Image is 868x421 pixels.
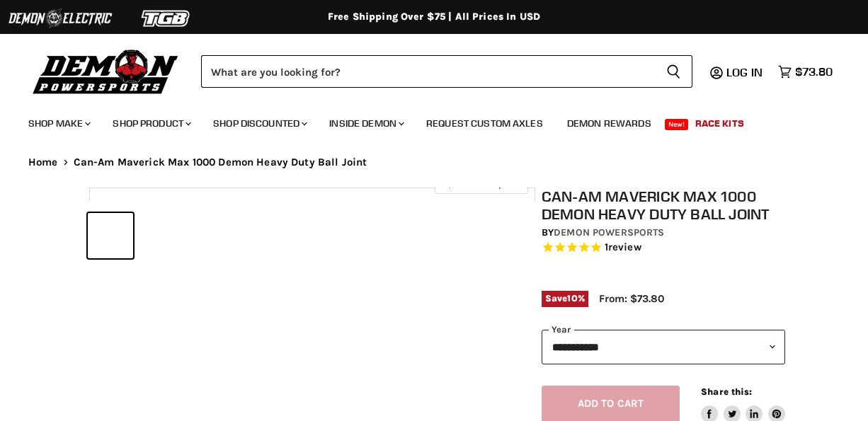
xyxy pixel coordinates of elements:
[542,188,785,223] h1: Can-Am Maverick Max 1000 Demon Heavy Duty Ball Joint
[599,292,664,305] span: From: $73.80
[416,109,554,138] a: Request Custom Axles
[202,109,316,138] a: Shop Discounted
[28,156,58,168] a: Home
[319,109,413,138] a: Inside Demon
[542,291,588,306] span: Save %
[7,5,113,32] img: Demon Electric Logo 2
[655,55,692,88] button: Search
[542,241,785,255] span: Rated 5.0 out of 5 stars 1 reviews
[567,293,577,304] span: 10
[685,109,755,138] a: Race Kits
[554,226,664,238] a: Demon Powersports
[201,55,692,88] form: Product
[102,109,200,138] a: Shop Product
[795,65,833,79] span: $73.80
[74,156,367,168] span: Can-Am Maverick Max 1000 Demon Heavy Duty Ball Joint
[542,330,785,364] select: year
[113,5,219,32] img: TGB Logo 2
[18,103,829,138] ul: Main menu
[442,178,520,189] span: Click to expand
[701,386,752,397] span: Share this:
[726,65,763,79] span: Log in
[542,225,785,241] div: by
[137,213,183,258] button: IMAGE thumbnail
[665,119,689,130] span: New!
[608,241,641,254] span: review
[771,62,840,82] a: $73.80
[28,46,183,96] img: Demon Powersports
[88,213,133,258] button: IMAGE thumbnail
[720,66,771,79] a: Log in
[605,241,641,254] span: 1 reviews
[201,55,655,88] input: Search
[556,109,662,138] a: Demon Rewards
[18,109,99,138] a: Shop Make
